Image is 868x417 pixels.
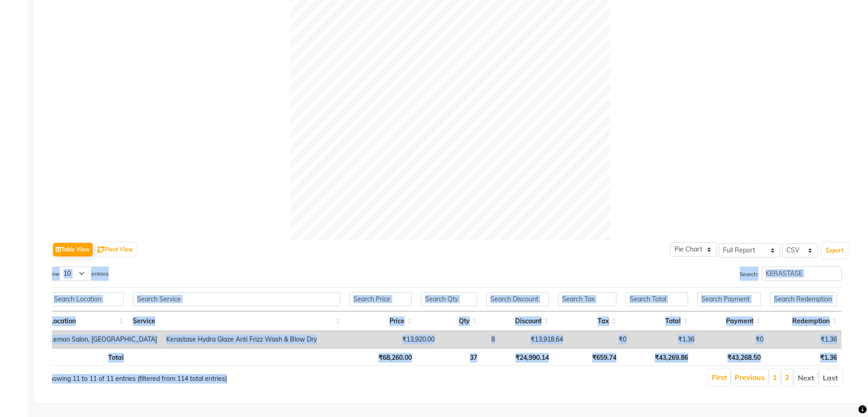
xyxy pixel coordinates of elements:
th: Total [45,348,128,366]
th: 37 [416,348,481,366]
th: ₹43,268.50 [693,348,765,366]
a: First [712,373,727,382]
th: Qty: activate to sort column ascending [416,311,481,331]
th: ₹43,269.86 [621,348,693,366]
td: ₹0 [568,331,631,348]
input: Search Total [626,292,688,306]
th: ₹24,990.14 [482,348,553,366]
th: Total: activate to sort column ascending [621,311,693,331]
input: Search Qty [421,292,477,306]
input: Search Price [349,292,412,306]
th: Tax: activate to sort column ascending [553,311,621,331]
th: Price: activate to sort column ascending [345,311,416,331]
a: Previous [735,373,765,382]
td: ₹0 [699,331,768,348]
label: Show entries [45,267,109,281]
a: 1 [773,373,777,382]
input: Search Service [133,292,340,306]
th: ₹1.36 [765,348,842,366]
td: ₹13,920.00 [371,331,439,348]
div: Showing 11 to 11 of 11 entries (filtered from 114 total entries) [45,369,369,384]
th: Service: activate to sort column ascending [128,311,345,331]
td: ₹1.36 [768,331,842,348]
th: Payment: activate to sort column ascending [693,311,765,331]
td: Kerastase Hydra Glaze Anti Frizz Wash & Blow Dry [162,331,371,348]
img: pivot.png [98,246,105,253]
th: Discount: activate to sort column ascending [482,311,553,331]
input: Search Payment [697,292,760,306]
button: Pivot View [95,243,136,257]
button: Table View [53,243,93,257]
td: ₹13,918.64 [500,331,568,348]
input: Search Redemption [770,292,837,306]
input: Search Discount [486,292,549,306]
td: Lemon Salon, [GEOGRAPHIC_DATA] [45,331,162,348]
input: Search Tax [558,292,616,306]
td: ₹1.36 [631,331,699,348]
th: Location: activate to sort column ascending [45,311,128,331]
input: Search Location [50,292,124,306]
button: Export [822,243,847,258]
a: 2 [785,373,789,382]
input: Search: [762,267,842,281]
th: ₹659.74 [553,348,621,366]
label: Search: [740,267,842,281]
select: Showentries [59,267,91,281]
th: Redemption: activate to sort column ascending [765,311,842,331]
th: ₹68,260.00 [345,348,416,366]
td: 8 [439,331,500,348]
